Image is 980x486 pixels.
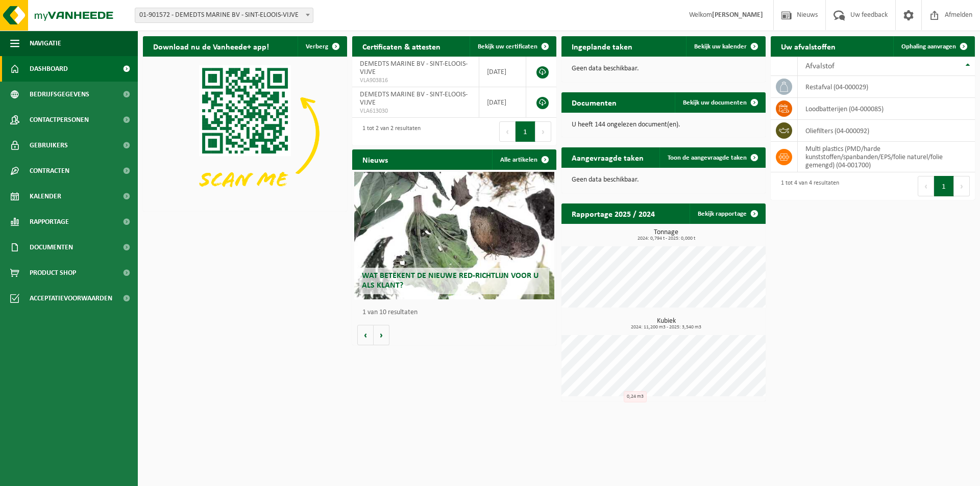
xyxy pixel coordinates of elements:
[298,36,346,57] button: Verberg
[683,99,747,106] span: Bekijk uw documenten
[492,149,555,170] a: Alle artikelen
[686,36,765,57] a: Bekijk uw kalender
[798,98,975,120] td: loodbatterijen (04-000085)
[357,120,421,143] div: 1 tot 2 van 2 resultaten
[135,8,313,23] span: 01-901572 - DEMEDTS MARINE BV - SINT-ELOOIS-VIJVE
[567,236,766,241] span: 2024: 0,794 t - 2025: 0,000 t
[360,91,468,107] span: DEMEDTS MARINE BV - SINT-ELOOIS-VIJVE
[354,172,554,299] a: Wat betekent de nieuwe RED-richtlijn voor u als klant?
[499,121,516,142] button: Previous
[572,121,755,129] p: U heeft 144 ongelezen document(en).
[572,65,755,72] p: Geen data beschikbaar.
[567,229,766,241] h3: Tonnage
[360,60,468,76] span: DEMEDTS MARINE BV - SINT-ELOOIS-VIJVE
[893,36,974,57] a: Ophaling aanvragen
[567,325,766,330] span: 2024: 11,200 m3 - 2025: 3,540 m3
[535,121,551,142] button: Next
[798,120,975,142] td: oliefilters (04-000092)
[352,36,451,56] h2: Certificaten & attesten
[776,175,839,197] div: 1 tot 4 van 4 resultaten
[360,107,471,115] span: VLA613030
[30,133,68,158] span: Gebruikers
[362,272,538,290] span: Wat betekent de nieuwe RED-richtlijn voor u als klant?
[668,155,747,161] span: Toon de aangevraagde taken
[143,57,347,210] img: Download de VHEPlus App
[561,203,665,223] h2: Rapportage 2025 / 2024
[934,176,954,196] button: 1
[30,209,69,235] span: Rapportage
[561,92,627,112] h2: Documenten
[516,121,535,142] button: 1
[798,142,975,172] td: multi plastics (PMD/harde kunststoffen/spanbanden/EPS/folie naturel/folie gemengd) (04-001700)
[357,325,374,345] button: Vorige
[479,57,526,87] td: [DATE]
[771,36,846,56] h2: Uw afvalstoffen
[712,11,763,19] strong: [PERSON_NAME]
[30,286,112,311] span: Acceptatievoorwaarden
[694,43,747,50] span: Bekijk uw kalender
[30,107,89,133] span: Contactpersonen
[561,147,654,167] h2: Aangevraagde taken
[143,36,279,56] h2: Download nu de Vanheede+ app!
[561,36,643,56] h2: Ingeplande taken
[374,325,389,345] button: Volgende
[478,43,537,50] span: Bekijk uw certificaten
[30,56,68,82] span: Dashboard
[798,76,975,98] td: restafval (04-000029)
[5,464,170,486] iframe: chat widget
[362,309,551,316] p: 1 van 10 resultaten
[135,8,313,22] span: 01-901572 - DEMEDTS MARINE BV - SINT-ELOOIS-VIJVE
[470,36,555,57] a: Bekijk uw certificaten
[30,158,69,184] span: Contracten
[30,184,61,209] span: Kalender
[918,176,934,196] button: Previous
[360,76,471,85] span: VLA903816
[479,87,526,118] td: [DATE]
[954,176,970,196] button: Next
[624,391,647,402] div: 0,24 m3
[690,203,765,224] a: Bekijk rapportage
[30,82,89,107] span: Bedrijfsgegevens
[805,62,835,70] span: Afvalstof
[567,318,766,330] h3: Kubiek
[352,149,398,169] h2: Nieuws
[659,147,765,168] a: Toon de aangevraagde taken
[30,235,73,260] span: Documenten
[901,43,956,50] span: Ophaling aanvragen
[30,260,76,286] span: Product Shop
[30,31,61,56] span: Navigatie
[306,43,328,50] span: Verberg
[572,176,755,184] p: Geen data beschikbaar.
[675,92,765,113] a: Bekijk uw documenten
